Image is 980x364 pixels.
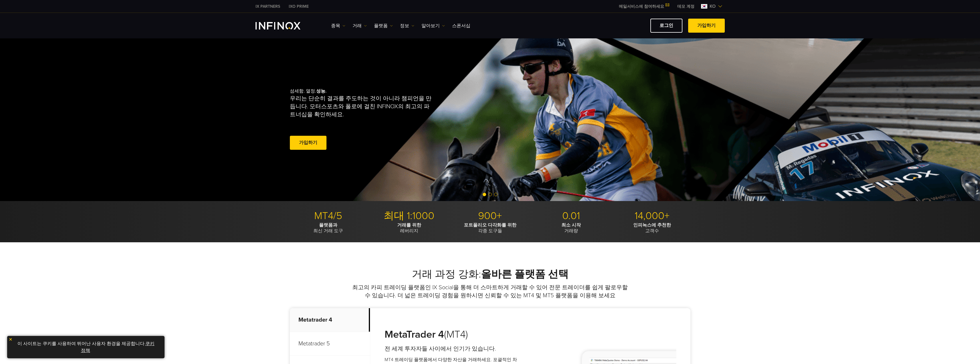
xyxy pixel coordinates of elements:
a: INFINOX [284,3,313,9]
a: 가입하기 [688,19,725,33]
p: 거래량 [533,222,609,234]
span: Go to slide 3 [494,193,498,196]
p: 최대 1:1000 [371,210,448,222]
strong: 올바른 플랫폼 선택 [481,268,569,280]
a: 플랫폼 [374,22,393,29]
strong: MetaTrader 4 [385,328,444,341]
a: INFINOX Logo [256,22,314,29]
p: 레버리지 [371,222,448,234]
p: Metatrader 5 [290,332,370,356]
p: 0.01 [533,210,609,222]
p: 900+ [452,210,528,222]
a: INFINOX [251,3,284,9]
p: 이 사이트는 쿠키를 사용하여 뛰어난 사용자 환경을 제공합니다. . [10,339,162,355]
span: ko [707,3,718,10]
span: Go to slide 1 [483,193,486,196]
strong: 포트폴리오 다각화를 위한 [464,222,516,228]
p: Metatrader 4 [290,308,370,332]
a: INFINOX MENU [673,3,699,9]
a: 로그인 [650,19,682,33]
a: 스폰서십 [452,22,470,29]
strong: 인피녹스에 추천한 [633,222,671,228]
p: 최신 거래 도구 [290,222,367,234]
a: 가입하기 [290,136,326,150]
h3: (MT4) [385,328,521,341]
span: Go to slide 2 [488,193,492,196]
a: 거래 [353,22,367,29]
strong: 플랫폼과 [319,222,337,228]
a: 알아보기 [421,22,445,29]
h4: 전 세계 투자자들 사이에서 인기가 있습니다. [385,345,521,353]
p: 14,000+ [614,210,690,222]
a: 정보 [400,22,414,29]
h2: 거래 과정 강화: [290,268,690,281]
a: 종목 [331,22,345,29]
strong: 거래를 위한 [397,222,421,228]
p: 고객수 [614,222,690,234]
p: MT4/5 [290,210,367,222]
div: 섬세함. 열정. [290,79,470,160]
strong: 최소 시작 [561,222,581,228]
p: 우리는 단순히 결과를 주도하는 것이 아니라 챔피언을 만듭니다. 모터스포츠와 폴로에 걸친 INFINOX의 최고의 파트너십을 확인하세요. [290,95,434,119]
a: 메일서비스에 참여하세요 [615,4,673,9]
img: yellow close icon [9,337,13,341]
strong: 성능. [316,88,326,94]
p: 최고의 카피 트레이딩 플랫폼인 IX Social을 통해 더 스마트하게 거래할 수 있어 전문 트레이더를 쉽게 팔로우할 수 있습니다. 더 넓은 트레이딩 경험을 원하시면 신뢰할 수... [351,284,629,300]
p: 각종 도구들 [452,222,528,234]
